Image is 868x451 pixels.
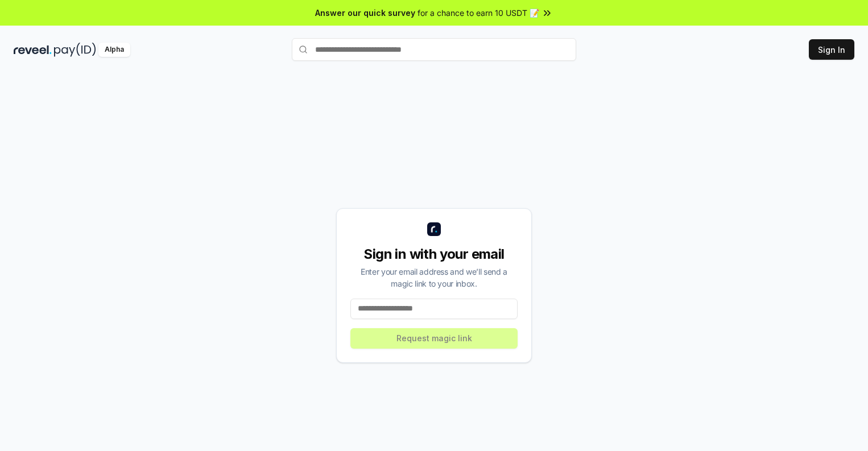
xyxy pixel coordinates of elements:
[98,43,130,57] div: Alpha
[350,245,518,263] div: Sign in with your email
[350,266,518,289] div: Enter your email address and we’ll send a magic link to your inbox.
[427,222,441,236] img: logo_small
[418,7,539,19] span: for a chance to earn 10 USDT 📝
[54,43,96,57] img: pay_id
[14,43,52,57] img: reveel_dark
[809,39,854,60] button: Sign In
[315,7,415,19] span: Answer our quick survey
